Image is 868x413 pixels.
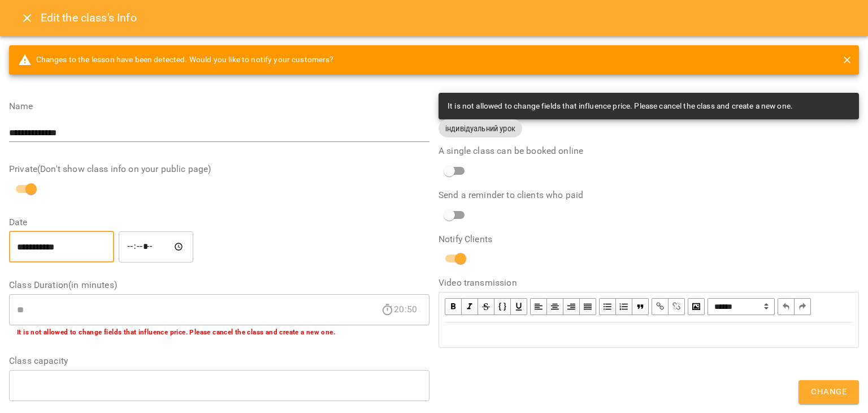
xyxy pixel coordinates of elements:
[14,5,41,32] button: Close
[9,165,429,174] label: Private(Don't show class info on your public page)
[840,53,854,67] button: close
[580,298,596,315] button: Align Justify
[652,298,669,315] button: Link
[708,298,775,315] span: Normal
[616,298,632,315] button: OL
[462,298,478,315] button: Italic
[439,191,859,200] label: Send a reminder to clients who paid
[440,323,858,347] div: Edit text
[439,235,859,244] label: Notify Clients
[530,298,547,315] button: Align Left
[18,53,334,67] span: Changes to the lesson have been detected. Would you like to notify your customers?
[439,123,522,134] span: індивідуальний урок
[547,298,563,315] button: Align Center
[439,147,859,156] label: A single class can be booked online
[511,298,527,315] button: Underline
[445,298,462,315] button: Bold
[41,9,137,27] h6: Edit the class's Info
[478,298,494,315] button: Strikethrough
[632,298,649,315] button: Blockquote
[494,298,511,315] button: Monospace
[795,298,811,315] button: Redo
[9,281,429,290] label: Class Duration(in minutes)
[9,356,429,365] label: Class capacity
[778,298,795,315] button: Undo
[439,278,859,287] label: Video transmission
[448,96,793,117] div: It is not allowed to change fields that influence price. Please cancel the class and create a new...
[9,218,429,227] label: Date
[17,328,335,336] b: It is not allowed to change fields that influence price. Please cancel the class and create a new...
[708,298,775,315] select: Block type
[798,380,859,404] button: Change
[669,298,685,315] button: Remove Link
[563,298,580,315] button: Align Right
[9,102,429,111] label: Name
[811,385,847,399] span: Change
[599,298,616,315] button: UL
[688,298,705,315] button: Image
